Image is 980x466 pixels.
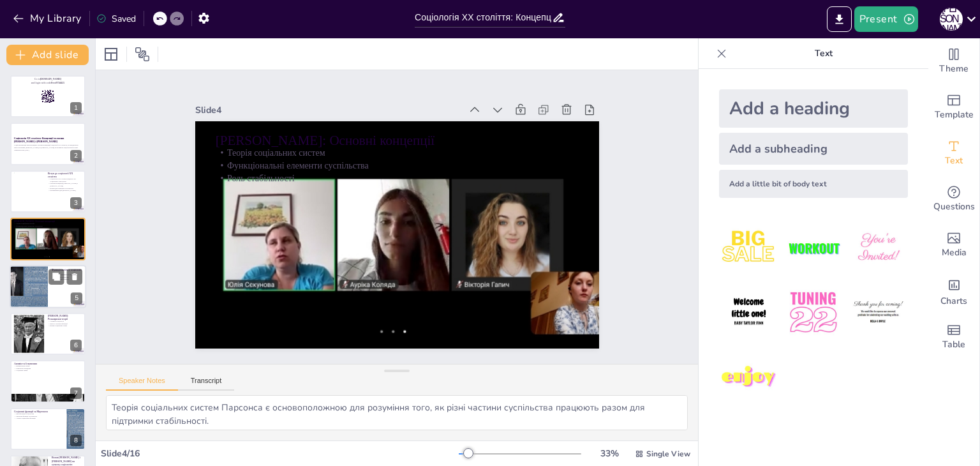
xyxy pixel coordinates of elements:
p: Аномія в соціології [48,320,82,322]
div: Add charts and graphs [928,268,979,314]
p: Взаємодія елементів [52,276,82,278]
p: Латентні функції суспільства [14,415,63,417]
span: Table [942,338,965,352]
p: [PERSON_NAME]: Основні концепції [307,31,590,289]
p: Функціональні елементи суспільства [292,52,571,305]
div: 33 % [594,447,625,460]
strong: Соціологія ХХ століття: Концепції та вплив [PERSON_NAME] і [PERSON_NAME] [14,137,64,143]
p: Функціоналізм у соціології [52,268,82,272]
span: Charts [940,294,967,308]
div: Add a table [928,314,979,360]
p: [PERSON_NAME]: Розширення теорії [48,314,82,321]
p: Вступ до соціології ХХ століття [48,172,82,179]
div: 3 [10,170,85,213]
img: 5.jpeg [783,283,843,342]
p: Функції елементів суспільства [52,273,82,276]
div: 6 [10,313,85,355]
div: Layout [101,44,121,64]
div: 1 [10,75,85,117]
button: Add slide [6,45,89,65]
div: 5 [71,292,82,304]
span: Questions [933,200,975,214]
p: Виникнення аномії [14,365,82,368]
span: Theme [939,62,969,76]
div: Slide 4 / 16 [101,447,459,460]
button: О [PERSON_NAME] [940,6,963,32]
p: Соціальні функції за Мертоном [14,409,63,413]
p: Соціальний порядок [52,278,82,280]
p: Text [732,38,916,69]
p: Go to [14,77,82,81]
span: Media [942,246,967,260]
div: Add text boxes [928,130,979,176]
div: Add a heading [719,89,908,128]
span: Single View [646,449,690,459]
button: Speaker Notes [106,377,178,391]
button: My Library [10,8,87,29]
div: 8 [70,435,82,446]
div: 3 [70,197,82,209]
p: Роль стабільності [14,227,82,230]
div: О [PERSON_NAME] [940,8,963,31]
div: 1 [70,102,82,114]
p: Функціональні елементи суспільства [14,225,82,227]
div: 6 [70,340,82,351]
p: Явні функції суспільства [14,412,63,415]
img: 2.jpeg [783,218,843,278]
div: 4 [10,218,85,260]
div: Add a subheading [719,133,908,165]
div: Get real-time input from your audience [928,176,979,222]
div: 7 [10,360,85,402]
img: 1.jpeg [719,218,778,278]
div: Add a little bit of body text [719,170,908,198]
img: 3.jpeg [849,218,908,278]
strong: [DOMAIN_NAME] [40,78,61,80]
div: Saved [96,13,136,25]
div: 5 [10,265,86,308]
div: 7 [70,387,82,399]
span: Position [135,47,150,62]
p: Роль стабільності [283,62,562,315]
img: 7.jpeg [719,348,778,407]
p: Взаємодія елементів суспільства [48,187,82,190]
input: Insert title [415,8,552,27]
span: Template [935,108,974,122]
button: Transcript [178,377,235,391]
button: Duplicate Slide [48,269,64,284]
p: У цій презентації ми розглянемо основні концепції соціології ХХ століття, зосереджуючи увагу на в... [14,144,82,148]
p: Соціологія ХХ століття акцентує на соціальних структурах [48,177,82,182]
div: Change the overall theme [928,38,979,84]
p: Соціальні зміни [14,370,82,372]
p: [PERSON_NAME]: Основні концепції [14,220,82,223]
textarea: Теорія соціальних систем Парсонса є основоположною для розуміння того, як різні частини суспільст... [106,395,688,430]
img: 6.jpeg [849,283,908,342]
span: Text [945,154,963,168]
p: Generated with [URL] [14,149,82,151]
div: 2 [70,150,82,162]
button: Present [854,6,918,32]
p: Основні концепції [PERSON_NAME] і [PERSON_NAME] [48,182,82,186]
div: Add ready made slides [928,84,979,130]
button: Export to PowerPoint [827,6,852,32]
div: 4 [70,245,82,257]
div: 2 [10,123,85,165]
p: Теорія соціальних систем [301,43,579,296]
p: Розширення ідей [PERSON_NAME] [48,189,82,192]
p: Девіантна поведінка [14,367,82,370]
div: 8 [10,408,85,450]
div: Add images, graphics, shapes or video [928,222,979,268]
img: 4.jpeg [719,283,778,342]
p: Вплив соціальних норм [48,325,82,327]
p: Аналіз соціальних функцій [14,417,63,419]
button: Delete Slide [67,269,82,284]
p: Аномія та її значення [14,362,82,366]
p: and login with code [14,81,82,85]
p: Явні та латентні функції [48,322,82,325]
p: Теорія соціальних систем [14,223,82,225]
